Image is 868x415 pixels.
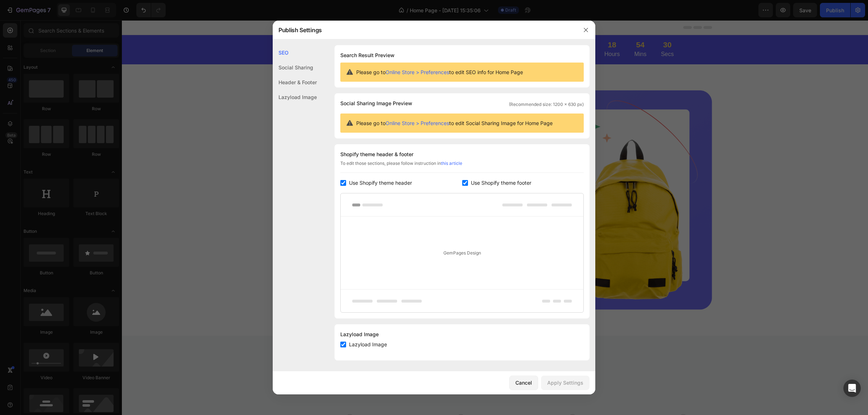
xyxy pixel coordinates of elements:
[512,30,525,38] p: Mins
[340,160,584,173] div: To edit those sections, please follow instruction in
[455,21,468,28] div: 00
[335,394,343,402] img: Alt Image
[356,68,523,76] span: Please go to to edit SEO info for Home Page
[340,150,584,159] div: Shopify theme header & footer
[541,376,590,390] button: Apply Settings
[557,394,566,402] img: Alt Image
[157,362,590,373] p: How customers feel about our service?
[340,330,584,339] div: Lazyload Image
[512,21,525,28] div: 54
[539,21,552,28] div: 30
[341,217,583,289] div: GemPages Design
[157,342,590,359] p: Customer Satisfaction
[276,189,298,198] p: Freeship
[455,30,468,38] p: Days
[157,154,332,176] p: Back to school time is coming and everything you need for a new school year is here.
[273,45,317,60] div: SEO
[195,206,237,214] p: 12.000+ reviews
[386,69,449,75] a: Online Store > Preferences
[156,235,242,254] a: Choose your product
[224,394,232,402] img: Alt Image
[166,189,197,198] p: 259k bought
[471,179,531,187] span: Use Shopify theme footer
[349,340,387,349] span: Lazyload Image
[539,30,552,38] p: Secs
[482,30,498,38] p: Hours
[386,120,449,126] a: Online Store > Preferences
[356,119,553,127] span: Please go to to edit Social Sharing Image for Home Page
[273,60,317,75] div: Social Sharing
[219,189,255,198] p: Great Service
[547,379,583,386] div: Apply Settings
[273,90,317,104] div: Lazyload Image
[344,70,590,290] img: Alt Image
[446,394,455,402] img: Alt Image
[349,179,412,187] span: Use Shopify theme header
[441,161,462,166] a: this article
[245,24,325,35] p: SALE UP TO 50% OFF
[168,240,222,249] div: Choose your product
[157,24,186,35] p: COMBO
[273,21,576,39] div: Publish Settings
[190,24,241,35] p: Back to School
[515,379,532,386] div: Cancel
[509,376,538,390] button: Cancel
[843,380,861,397] div: Open Intercom Messenger
[329,24,382,35] p: - Don’t miss out
[157,106,332,150] p: A new look for a new school year
[273,75,317,90] div: Header & Footer
[340,51,584,60] h1: Search Result Preview
[482,21,498,28] div: 18
[509,101,584,108] span: (Recommended size: 1200 x 630 px)
[340,99,412,108] span: Social Sharing Image Preview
